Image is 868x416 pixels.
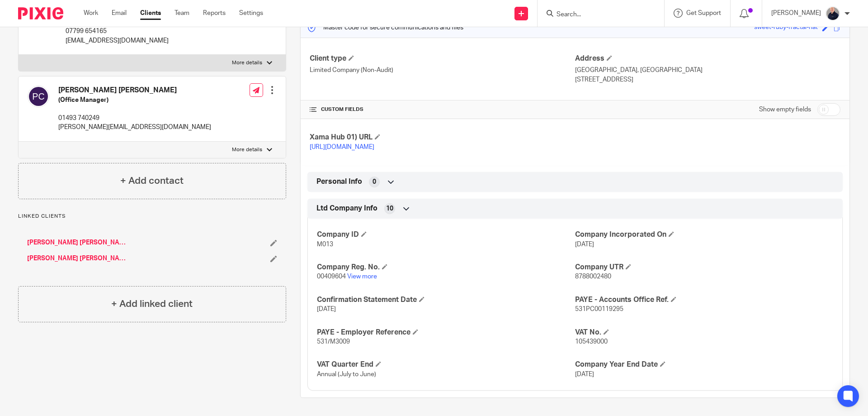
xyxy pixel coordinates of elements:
a: Team [175,9,189,18]
span: 105439000 [575,339,608,345]
h4: Xama Hub 01) URL [310,133,575,142]
div: sweet-ruby-fractal-hat [754,23,818,33]
span: [DATE] [317,306,336,312]
p: More details [232,59,262,67]
img: IMG_8745-0021-copy.jpg [826,6,840,21]
a: [URL][DOMAIN_NAME] [310,144,374,150]
p: Linked clients [18,213,286,220]
p: 07799 654165 [66,27,198,36]
span: Annual (July to June) [317,371,376,378]
span: 531/M3009 [317,339,350,345]
h4: Company Reg. No. [317,263,575,272]
h4: [PERSON_NAME] [PERSON_NAME] [58,86,211,95]
h4: Company ID [317,230,575,239]
input: Search [556,11,637,19]
h4: VAT Quarter End [317,360,575,369]
span: 10 [386,204,393,213]
a: Settings [239,9,263,18]
span: Ltd Company Info [316,204,377,213]
h4: Company Year End Date [575,360,833,369]
a: View more [347,273,377,280]
a: [PERSON_NAME] [PERSON_NAME] [27,254,127,263]
p: [EMAIL_ADDRESS][DOMAIN_NAME] [66,36,198,45]
a: [PERSON_NAME] [PERSON_NAME] [27,238,127,247]
h4: + Add linked client [111,297,193,311]
span: [DATE] [575,371,594,378]
span: 8788002480 [575,273,611,280]
h4: + Add contact [120,174,184,188]
p: Limited Company (Non-Audit) [310,66,575,75]
label: Show empty fields [759,105,811,114]
span: [DATE] [575,241,594,248]
h4: Company UTR [575,263,833,272]
p: More details [232,146,262,153]
img: svg%3E [28,86,49,107]
p: [PERSON_NAME][EMAIL_ADDRESS][DOMAIN_NAME] [58,123,211,132]
span: 0 [373,177,376,186]
h4: Address [575,54,840,63]
img: Pixie [18,7,63,19]
h4: PAYE - Employer Reference [317,328,575,337]
p: 01493 740249 [58,114,211,123]
span: M013 [317,241,333,248]
h4: Confirmation Statement Date [317,295,575,305]
p: [GEOGRAPHIC_DATA], [GEOGRAPHIC_DATA] [575,66,840,75]
h5: (Office Manager) [58,96,211,105]
p: Master code for secure communications and files [307,23,463,32]
span: Get Support [686,10,721,16]
a: Work [84,9,98,18]
h4: VAT No. [575,328,833,337]
p: [STREET_ADDRESS] [575,75,840,84]
a: Reports [203,9,226,18]
h4: Client type [310,54,575,63]
span: 00409604 [317,273,346,280]
p: [PERSON_NAME] [771,9,821,18]
a: Clients [140,9,161,18]
h4: CUSTOM FIELDS [310,106,575,113]
a: Email [112,9,127,18]
h4: Company Incorporated On [575,230,833,239]
span: Personal Info [316,177,362,186]
h4: PAYE - Accounts Office Ref. [575,295,833,305]
span: 531PC00119295 [575,306,623,312]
